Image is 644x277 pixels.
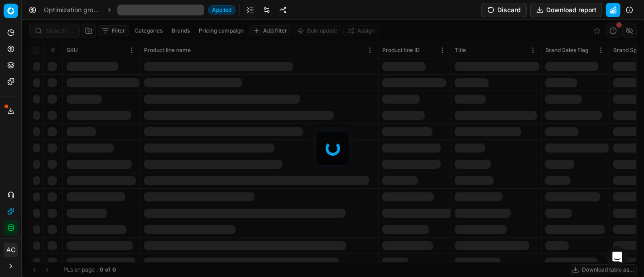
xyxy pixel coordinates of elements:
span: AC [4,243,18,257]
button: Download report [530,3,602,17]
button: AC [4,243,18,257]
button: Discard [481,3,527,17]
span: Applied [117,5,235,15]
div: Open Intercom Messenger [606,246,628,268]
nav: breadcrumb [44,5,235,15]
span: Applied [208,5,235,14]
a: Optimization groups [44,5,102,14]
